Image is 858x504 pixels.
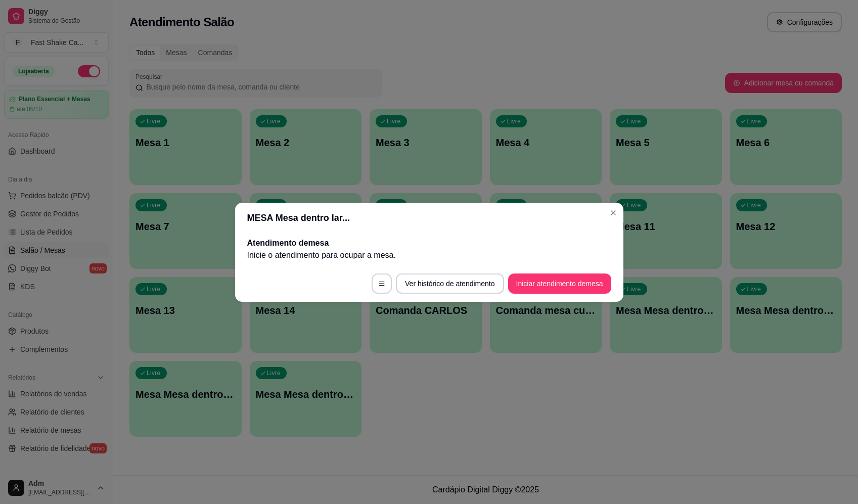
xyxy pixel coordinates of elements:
[247,237,611,249] h2: Atendimento de mesa
[605,205,621,221] button: Close
[508,273,611,294] button: Iniciar atendimento demesa
[396,273,504,294] button: Ver histórico de atendimento
[235,203,623,233] header: MESA Mesa dentro lar...
[247,249,611,261] p: Inicie o atendimento para ocupar a mesa .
